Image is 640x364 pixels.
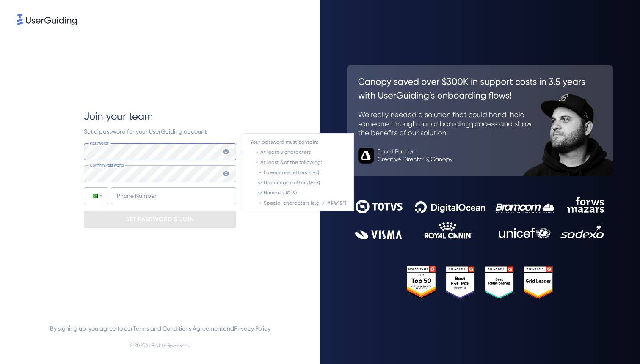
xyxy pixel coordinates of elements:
img: 25303e33045975176eb484905ab012ff.svg [407,266,553,299]
span: Set a password for your UserGuiding account [84,128,207,135]
div: Upper case letters (A-Z) [264,179,320,186]
p: SET PASSWORD & JOIN [126,213,194,226]
a: Privacy Policy [234,325,270,332]
div: At least 3 of the following: [260,159,322,166]
span: By signing up, you agree to our and [50,323,270,334]
div: Your password must contain: [250,139,318,145]
div: Pakistan: + 92 [84,188,108,204]
div: At least 8 characters [260,149,311,156]
div: Lower case letters (a-z) [264,169,319,176]
span: Join your team [84,109,153,123]
input: Phone Number [111,187,236,204]
img: 8faab4ba6bc7696a72372aa768b0286c.svg [17,14,77,25]
span: © 2025 All Rights Reserved. [130,340,190,350]
a: Terms and Conditions Agreement [133,325,223,332]
img: 26c0aa7c25a843aed4baddd2b5e0fa68.svg [347,65,613,176]
img: 9302ce2ac39453076f5bc0f2f2ca889b.svg [355,197,605,240]
div: Numbers (0-9) [264,189,297,196]
div: Special characters (e.g. !@#$%^&*) [264,200,346,206]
